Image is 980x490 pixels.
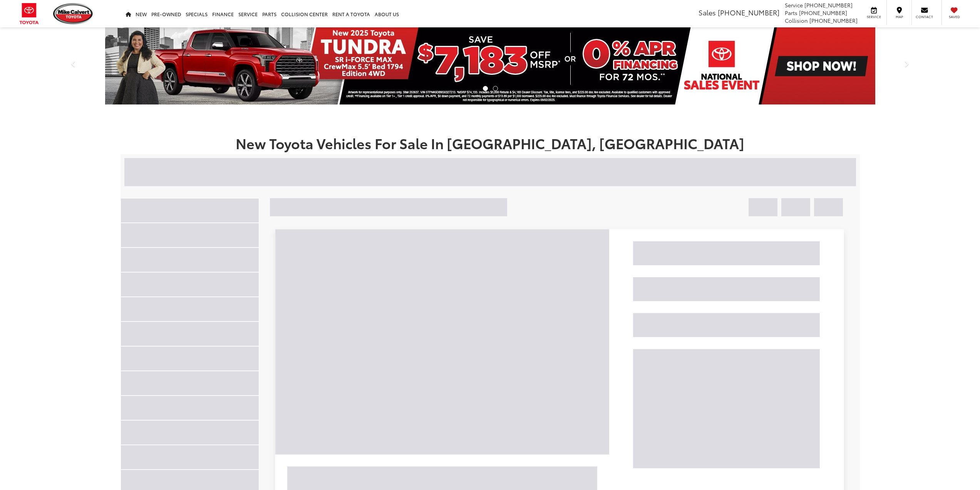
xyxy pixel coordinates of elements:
[804,1,853,9] span: [PHONE_NUMBER]
[718,7,779,17] span: [PHONE_NUMBER]
[785,1,803,9] span: Service
[809,17,858,24] span: [PHONE_NUMBER]
[785,9,797,17] span: Parts
[105,27,875,104] img: New 2025 Toyota Tundra
[865,14,883,19] span: Service
[699,7,716,17] span: Sales
[785,17,808,24] span: Collision
[891,14,908,19] span: Map
[916,14,933,19] span: Contact
[946,14,963,19] span: Saved
[53,3,94,24] img: Mike Calvert Toyota
[799,9,847,17] span: [PHONE_NUMBER]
